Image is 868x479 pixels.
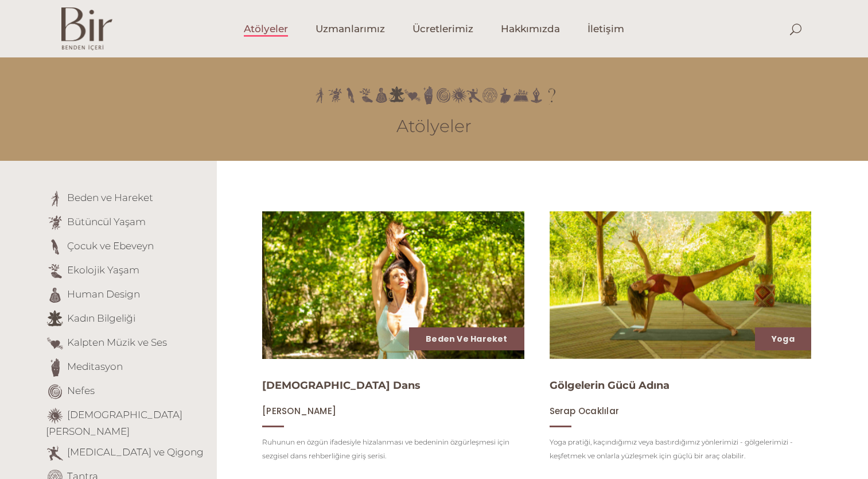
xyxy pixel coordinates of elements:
[67,385,95,396] a: Nefes
[67,264,139,276] a: Ekolojik Yaşam
[772,333,795,345] a: Yoga
[46,409,182,437] a: [DEMOGRAPHIC_DATA][PERSON_NAME]
[67,288,140,300] a: Human Design
[587,22,624,36] span: İletişim
[262,405,336,417] span: [PERSON_NAME]
[67,312,135,324] a: Kadın Bilgeliği
[262,379,421,392] a: [DEMOGRAPHIC_DATA] Dans
[67,192,153,203] a: Beden ve Hareket
[550,405,619,416] a: Serap Ocaklılar
[67,337,167,348] a: Kalpten Müzik ve Ses
[501,22,560,36] span: Hakkımızda
[262,435,524,463] p: Ruhunun en özgün ifadesiyle hizalanması ve bedeninin özgürleşmesi için sezgisel dans rehberliğine...
[67,240,154,252] a: Çocuk ve Ebeveyn
[262,405,336,416] a: [PERSON_NAME]
[426,333,507,345] a: Beden ve Hareket
[412,22,473,36] span: Ücretlerimiz
[67,446,204,458] a: [MEDICAL_DATA] ve Qigong
[316,22,385,36] span: Uzmanlarımız
[550,435,811,463] p: Yoga pratiği, kaçındığımız veya bastırdığımız yönlerimizi - gölgelerimizi - keşfetmek ve onlarla ...
[67,216,146,227] a: Bütüncül Yaşam
[67,361,123,372] a: Meditasyon
[244,22,288,36] span: Atölyeler
[550,405,619,417] span: Serap Ocaklılar
[550,379,670,392] a: Gölgelerin Gücü Adına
